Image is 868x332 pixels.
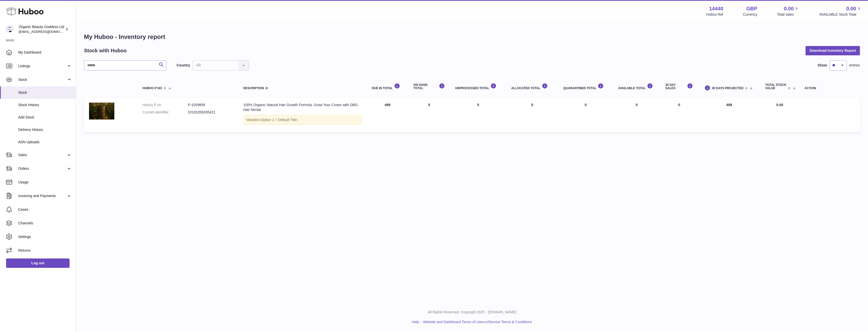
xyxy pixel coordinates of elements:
[777,5,799,17] a: 0.00 Total sales
[18,248,72,253] span: Returns
[18,115,72,120] span: Add Stock
[6,26,14,33] img: info@organicbeautygoddess.com
[372,83,403,90] div: DUE IN TOTAL
[367,98,408,133] td: 499
[613,98,660,133] td: 0
[18,153,67,157] span: Sales
[80,310,864,315] p: All Rights Reserved. Copyright 2025 - [DOMAIN_NAME]
[414,83,445,90] div: ON HAND Total
[18,194,67,198] span: Invoicing and Payments
[712,87,744,90] span: 30 DAYS PROJECTED
[506,98,558,133] td: 0
[84,47,127,54] h2: Stock with Huboo
[188,103,233,107] dd: P-1059858
[243,103,362,112] div: 100% Organic Natural Hair Growth Formula. Grow Your Crown with OBG Hair Nectar
[18,140,72,145] span: ASN Uploads
[261,118,298,122] span: Option 1 = Default Title;
[660,98,698,133] td: 0
[18,77,67,82] span: Stock
[18,166,67,171] span: Orders
[6,258,70,268] a: Log out
[849,63,860,68] span: entries
[89,103,114,120] img: product image
[18,207,72,212] span: Cases
[18,103,72,107] span: Stock History
[84,33,860,41] h1: My Huboo - Inventory report
[142,110,188,115] dt: Current identifier
[806,46,860,55] button: Download Inventory Report
[511,83,553,90] div: ALLOCATED Total
[188,110,233,115] dd: 10181058265421
[784,5,794,12] span: 0.00
[18,90,72,95] span: Stock
[665,83,693,90] div: 30 DAY SALES
[18,180,72,185] span: Usage
[706,12,723,17] div: Huboo Ref
[177,63,190,68] label: Country
[709,5,723,12] strong: 14440
[19,25,64,34] div: Organic Beauty Goddess Ltd
[18,64,67,68] span: Listings
[423,320,483,324] a: Website and Dashboard Terms of Use
[777,12,799,17] span: Total sales
[243,87,264,90] span: Description
[805,87,855,90] div: Action
[489,320,532,324] a: Service Terms & Conditions
[455,83,501,90] div: UNPROCESSED Total
[846,5,856,12] span: 0.00
[142,103,188,107] dt: Huboo P no
[142,87,162,90] span: Huboo P no
[412,320,419,324] a: Help
[450,98,506,133] td: 0
[585,103,587,107] span: 0
[746,5,757,12] strong: GBP
[819,5,862,17] a: 0.00 AVAILABLE Stock Total
[765,83,787,90] span: Total stock value
[18,50,72,55] span: My Dashboard
[563,83,608,90] div: QUARANTINED Total
[818,63,827,68] label: Show
[18,234,72,239] span: Settings
[743,12,757,17] div: Currency
[408,98,450,133] td: 0
[421,320,532,324] li: and
[243,115,362,125] div: Variation:
[18,221,72,226] span: Channels
[18,127,72,132] span: Delivery History
[776,103,783,107] span: 0.00
[19,30,74,34] span: [EMAIL_ADDRESS][DOMAIN_NAME]
[819,12,862,17] span: AVAILABLE Stock Total
[698,98,760,133] td: 499
[618,83,655,90] div: AVAILABLE Total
